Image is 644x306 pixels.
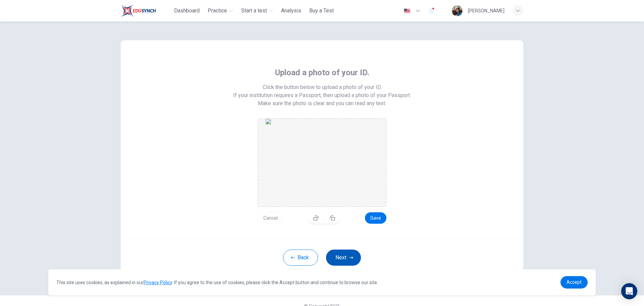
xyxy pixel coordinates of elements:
div: Open Intercom Messenger [621,283,637,299]
button: Start a test [238,5,276,17]
span: Dashboard [174,7,200,15]
span: Start a test [241,7,267,15]
button: Rotate left [308,212,324,223]
button: Cancel [258,212,283,224]
span: Analysis [281,7,301,15]
span: Accept [567,279,582,285]
img: ELTC logo [121,4,156,17]
button: Next [326,250,361,266]
img: Profile picture [452,5,463,16]
button: Dashboard [171,5,202,17]
button: Buy a Test [307,5,336,17]
a: Privacy Policy [144,280,172,285]
img: en [403,8,411,13]
span: Make sure the photo is clear and you can read any text. [258,99,386,107]
a: dismiss cookie message [560,276,588,289]
div: drag and drop area [258,118,386,207]
span: Buy a Test [309,7,334,15]
img: preview screemshot [266,119,378,206]
span: Click the button below to upload a photo of your ID. If your institution requires a Passport, the... [233,83,411,99]
div: cookieconsent [48,269,596,295]
button: Save [365,212,386,224]
span: Practice [208,7,227,15]
span: This site uses cookies, as explained in our . If you agree to the use of cookies, please click th... [56,280,378,285]
button: Practice [205,5,236,17]
span: Upload a photo of your ID. [275,67,369,78]
div: [PERSON_NAME] [468,7,504,15]
button: Rotate right [324,212,340,223]
button: Back [283,250,318,266]
a: ELTC logo [121,4,171,17]
button: Analysis [278,5,304,17]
